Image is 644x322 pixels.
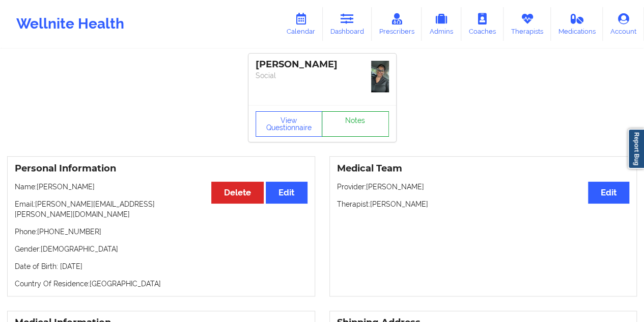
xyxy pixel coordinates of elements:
img: 7555668a-a308-4c87-948d-2237bb7aedfdIMG_1515.jpeg [371,61,389,92]
a: Dashboard [323,7,372,41]
a: Report Bug [628,129,644,169]
button: Delete [211,182,264,204]
p: Provider: [PERSON_NAME] [337,182,630,192]
p: Date of Birth: [DATE] [15,261,307,271]
p: Name: [PERSON_NAME] [15,182,307,192]
a: Prescribers [372,7,422,41]
p: Country Of Residence: [GEOGRAPHIC_DATA] [15,279,307,289]
p: Social [256,70,389,81]
p: Phone: [PHONE_NUMBER] [15,227,307,237]
div: [PERSON_NAME] [256,59,389,70]
button: View Questionnaire [256,111,323,137]
p: Email: [PERSON_NAME][EMAIL_ADDRESS][PERSON_NAME][DOMAIN_NAME] [15,199,307,219]
p: Therapist: [PERSON_NAME] [337,199,630,209]
a: Therapists [503,7,551,41]
button: Edit [588,182,629,204]
a: Account [603,7,644,41]
button: Edit [266,182,307,204]
a: Calendar [279,7,323,41]
h3: Personal Information [15,163,307,175]
a: Notes [322,111,389,137]
p: Gender: [DEMOGRAPHIC_DATA] [15,244,307,254]
a: Medications [551,7,603,41]
h3: Medical Team [337,163,630,175]
a: Coaches [461,7,503,41]
a: Admins [422,7,461,41]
